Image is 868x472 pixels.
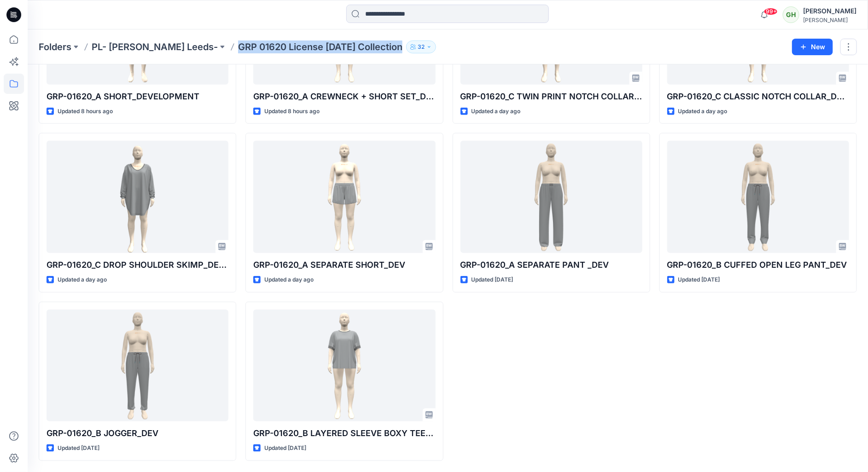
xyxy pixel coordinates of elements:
[58,443,99,453] p: Updated [DATE]
[783,6,799,23] div: GH
[264,107,320,116] p: Updated 8 hours ago
[253,310,435,422] a: GRP-01620_B LAYERED SLEEVE BOXY TEE_DEV
[264,443,306,453] p: Updated [DATE]
[764,8,778,15] span: 99+
[803,6,856,17] div: [PERSON_NAME]
[803,17,856,23] div: [PERSON_NAME]
[47,310,228,422] a: GRP-01620_B JOGGER_DEV
[47,141,228,253] a: GRP-01620_C DROP SHOULDER SKIMP_DEVELOPMENT
[460,141,642,253] a: GRP-01620_A SEPARATE PANT _DEV
[418,42,425,52] p: 32
[678,107,728,116] p: Updated a day ago
[406,40,436,53] button: 32
[472,107,521,116] p: Updated a day ago
[58,275,107,285] p: Updated a day ago
[92,40,218,53] a: PL- [PERSON_NAME] Leeds-
[667,90,849,103] p: GRP-01620_C CLASSIC NOTCH COLLAR_DEVELOPMENT
[58,107,113,116] p: Updated 8 hours ago
[678,275,720,285] p: Updated [DATE]
[47,90,228,103] p: GRP-01620_A SHORT_DEVELOPMENT
[472,275,513,285] p: Updated [DATE]
[253,90,435,103] p: GRP-01620_A CREWNECK + SHORT SET_DEVELOPMENT
[264,275,314,285] p: Updated a day ago
[460,90,642,103] p: GRP-01620_C TWIN PRINT NOTCH COLLAR_DEVELOPMENT
[253,259,435,271] p: GRP-01620_A SEPARATE SHORT_DEV
[667,141,849,253] a: GRP-01620_B CUFFED OPEN LEG PANT_DEV
[47,259,228,271] p: GRP-01620_C DROP SHOULDER SKIMP_DEVELOPMENT
[238,40,402,53] p: GRP 01620 License [DATE] Collection
[253,141,435,253] a: GRP-01620_A SEPARATE SHORT_DEV
[47,427,228,440] p: GRP-01620_B JOGGER_DEV
[792,39,833,55] button: New
[39,40,71,53] a: Folders
[460,259,642,271] p: GRP-01620_A SEPARATE PANT _DEV
[253,427,435,440] p: GRP-01620_B LAYERED SLEEVE BOXY TEE_DEV
[667,259,849,271] p: GRP-01620_B CUFFED OPEN LEG PANT_DEV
